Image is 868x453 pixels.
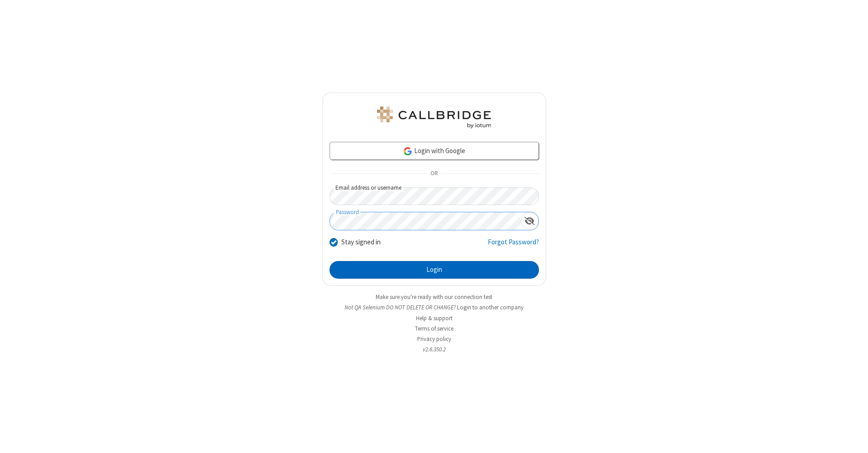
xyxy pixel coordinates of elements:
[376,293,492,301] a: Make sure you're ready with our connection test
[457,303,524,312] button: Login to another company
[330,212,521,230] input: Password
[322,303,546,312] li: Not QA Selenium DO NOT DELETE OR CHANGE?
[330,187,539,205] input: Email address or username
[375,107,493,128] img: QA Selenium DO NOT DELETE OR CHANGE
[330,142,539,160] a: Login with Google
[416,314,453,322] a: Help & support
[403,146,413,156] img: google-icon.png
[845,430,861,447] iframe: Chat
[330,261,539,279] button: Login
[415,325,453,332] a: Terms of service
[521,212,538,229] div: Show password
[488,237,539,254] a: Forgot Password?
[417,335,451,343] a: Privacy policy
[427,168,441,180] span: OR
[341,237,381,248] label: Stay signed in
[322,345,546,354] li: v2.6.350.2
